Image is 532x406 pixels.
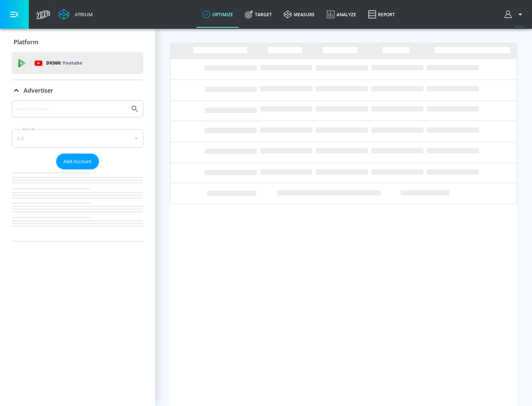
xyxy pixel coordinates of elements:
p: DV360: [46,59,82,67]
label: Sort By [21,127,37,131]
div: A-Z [12,129,143,148]
p: Advertiser [24,86,53,94]
button: Add Account [56,154,99,169]
div: Platform [12,32,143,52]
div: Advertiser [12,80,143,101]
a: measure [278,1,321,28]
a: Report [362,1,401,28]
div: Advertiser [12,100,143,241]
a: Atrium [58,9,93,20]
input: Search by name [15,104,127,114]
span: v 4.25.4 [514,24,525,28]
a: optimize [197,1,239,28]
p: Platform [14,38,38,46]
nav: list of Advertiser [12,169,143,241]
a: Target [239,1,278,28]
div: DV360: Youtube [12,52,143,74]
a: Analyze [321,1,362,28]
div: Atrium [72,11,93,18]
p: Youtube [62,59,82,67]
span: Add Account [64,157,92,166]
